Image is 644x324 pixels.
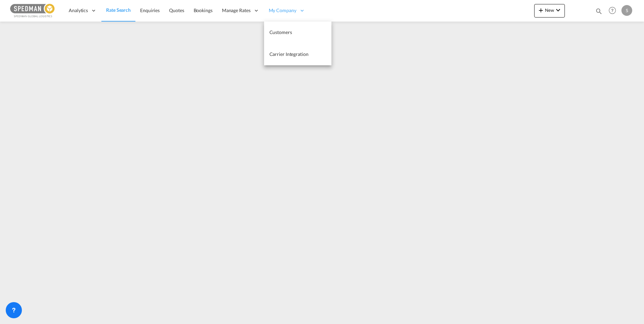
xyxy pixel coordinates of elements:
[269,51,309,57] span: Carrier Integration
[10,3,56,18] img: c12ca350ff1b11efb6b291369744d907.png
[264,22,331,43] a: Customers
[222,7,251,14] span: Manage Rates
[621,5,632,16] div: S
[607,5,618,16] span: Help
[269,29,292,35] span: Customers
[69,7,88,14] span: Analytics
[537,7,562,13] span: New
[595,7,603,15] md-icon: icon-magnify
[607,5,621,17] div: Help
[534,4,565,18] button: icon-plus 400-fgNewicon-chevron-down
[169,7,184,13] span: Quotes
[595,7,603,18] div: icon-magnify
[264,43,331,65] a: Carrier Integration
[537,6,545,14] md-icon: icon-plus 400-fg
[140,7,160,13] span: Enquiries
[194,7,213,13] span: Bookings
[269,7,296,14] span: My Company
[554,6,562,14] md-icon: icon-chevron-down
[106,7,131,13] span: Rate Search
